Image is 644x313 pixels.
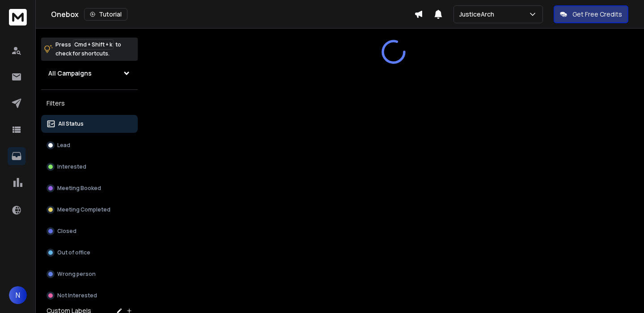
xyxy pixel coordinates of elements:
button: Closed [41,222,138,240]
h1: All Campaigns [48,69,92,78]
p: JusticeArch [459,10,498,19]
button: Interested [41,158,138,176]
p: Lead [57,142,70,149]
button: Not Interested [41,287,138,305]
p: Meeting Booked [57,185,101,192]
button: All Status [41,115,138,133]
button: N [9,286,27,304]
button: Meeting Booked [41,179,138,197]
button: Meeting Completed [41,201,138,219]
p: Closed [57,228,76,235]
p: Meeting Completed [57,206,110,213]
button: Tutorial [84,8,127,21]
button: Lead [41,136,138,154]
p: Wrong person [57,271,96,278]
p: Get Free Credits [572,10,622,19]
p: Interested [57,163,86,170]
p: Not Interested [57,292,97,299]
button: Out of office [41,244,138,262]
span: Cmd + Shift + k [73,39,114,50]
p: Out of office [57,249,90,256]
button: Wrong person [41,265,138,283]
button: All Campaigns [41,64,138,82]
h3: Filters [41,97,138,110]
button: Get Free Credits [554,5,628,23]
p: All Status [58,120,84,127]
div: Onebox [51,8,414,21]
p: Press to check for shortcuts. [55,40,121,58]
